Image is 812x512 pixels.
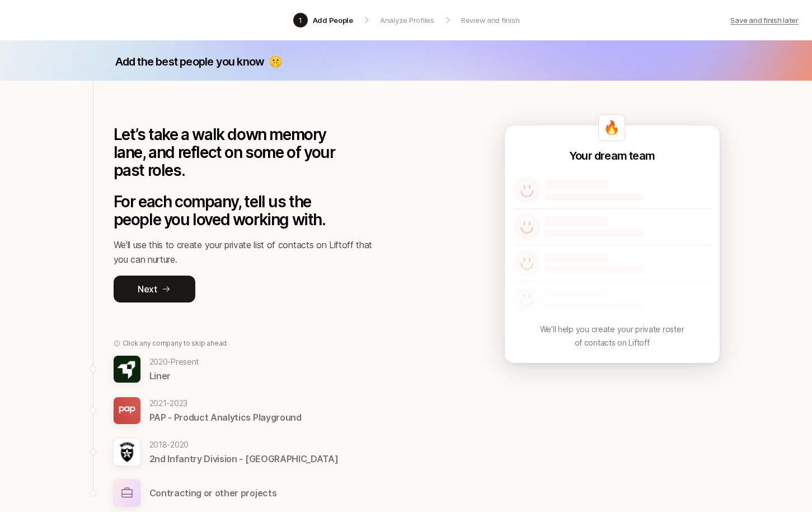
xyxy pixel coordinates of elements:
p: Add People [313,15,353,26]
img: c90d3eea_15fe_4a75_a4dd_16ec65c487f0.jpg [114,356,140,383]
p: Next [138,282,157,296]
img: 03ada66e_f4fc_4002_adf0_c9fd3032e922.jpg [114,439,140,466]
p: Review and finish [461,15,520,26]
p: Contracting or other projects [149,486,277,500]
p: Let’s take a walk down memory lane, and reflect on some of your past roles. [114,125,354,179]
p: 2020 - Present [149,355,199,369]
button: Next [114,276,195,302]
p: 1 [299,15,302,26]
p: Liner [149,369,199,383]
p: Click any company to skip ahead [123,338,227,348]
p: 🤫 [269,54,282,69]
a: Save and finish later [730,15,799,26]
img: default-avatar.svg [514,213,541,240]
p: For each company, tell us the people you loved working with. [114,193,354,229]
img: other-company-logo.svg [114,480,140,506]
p: We'll use this to create your private list of contacts on Liftoff that you can nurture. [114,238,382,267]
p: 2nd Infantry Division - [GEOGRAPHIC_DATA] [149,452,339,466]
div: 🔥 [598,114,625,141]
img: default-avatar.svg [514,177,541,204]
img: f93b6104_cb22_4242_b896_3da6b2f4e463.jpg [114,397,140,424]
p: We’ll help you create your private roster of contacts on Liftoff [540,323,684,350]
p: 2018 - 2020 [149,438,339,452]
p: Add the best people you know [115,54,265,69]
p: Analyze Profiles [380,15,434,26]
p: 2021 - 2023 [149,397,302,410]
p: Your dream team [569,148,655,164]
p: PAP - Product Analytics Playground [149,410,302,425]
